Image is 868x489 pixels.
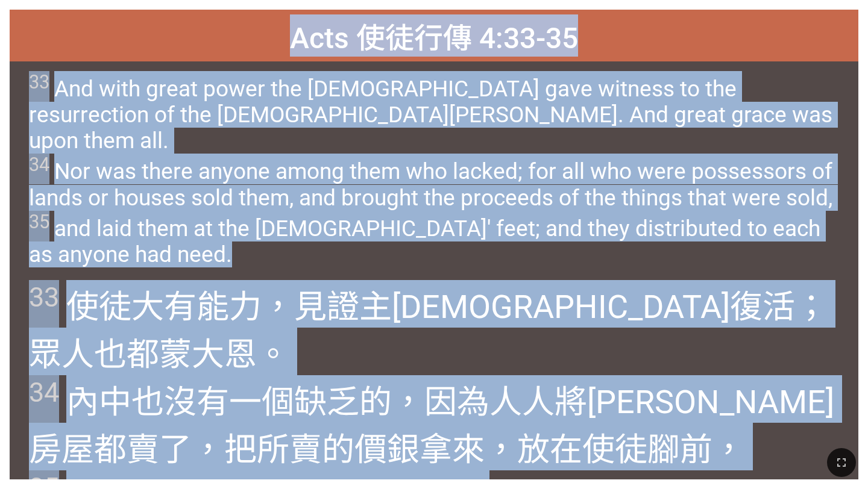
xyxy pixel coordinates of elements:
sup: 35 [29,211,49,233]
sup: 34 [29,154,49,176]
sup: 33 [29,281,59,313]
span: And with great power the [DEMOGRAPHIC_DATA] gave witness to the resurrection of the [DEMOGRAPHIC_... [29,71,838,267]
sup: 34 [29,376,59,408]
span: Acts 使徒行傳 4:33-35 [290,14,578,57]
sup: 33 [29,71,49,93]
